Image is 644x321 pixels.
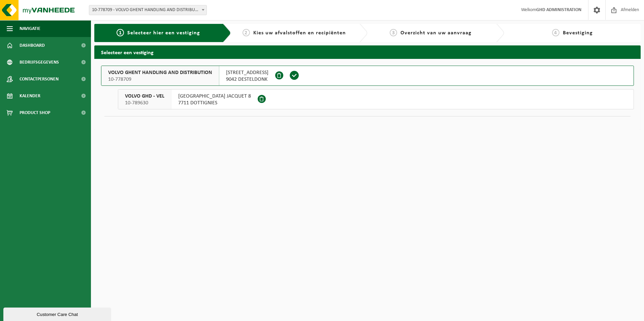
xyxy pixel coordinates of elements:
span: Kies uw afvalstoffen en recipiënten [253,30,346,36]
span: Navigatie [20,20,40,37]
button: VOLVO GHD - VEL 10-789630 [GEOGRAPHIC_DATA] JACQUET 87711 DOTTIGNIES [118,89,634,109]
strong: GHD ADMINISTRATION [536,7,581,12]
span: Product Shop [20,104,50,121]
span: [STREET_ADDRESS] [226,69,268,76]
span: [GEOGRAPHIC_DATA] JACQUET 8 [178,93,251,100]
span: 7711 DOTTIGNIES [178,100,251,106]
span: Bevestiging [563,30,593,36]
span: Contactpersonen [20,71,59,87]
span: 10-778709 [108,76,212,83]
span: Overzicht van uw aanvraag [400,30,472,36]
span: VOLVO GHENT HANDLING AND DISTRIBUTION [108,69,212,76]
span: 10-778709 - VOLVO GHENT HANDLING AND DISTRIBUTION - DESTELDONK [89,5,206,15]
span: 9042 DESTELDONK [226,76,268,83]
h2: Selecteer een vestiging [94,45,641,59]
span: Dashboard [20,37,45,54]
iframe: chat widget [3,306,112,321]
span: Bedrijfsgegevens [20,54,59,71]
span: Selecteer hier een vestiging [127,30,200,36]
span: VOLVO GHD - VEL [125,93,164,100]
span: Kalender [20,87,40,104]
span: 2 [243,29,250,36]
span: 3 [390,29,397,36]
span: 1 [117,29,124,36]
span: 10-789630 [125,100,164,106]
span: 4 [552,29,559,36]
button: VOLVO GHENT HANDLING AND DISTRIBUTION 10-778709 [STREET_ADDRESS]9042 DESTELDONK [101,66,634,86]
span: 10-778709 - VOLVO GHENT HANDLING AND DISTRIBUTION - DESTELDONK [89,5,207,15]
